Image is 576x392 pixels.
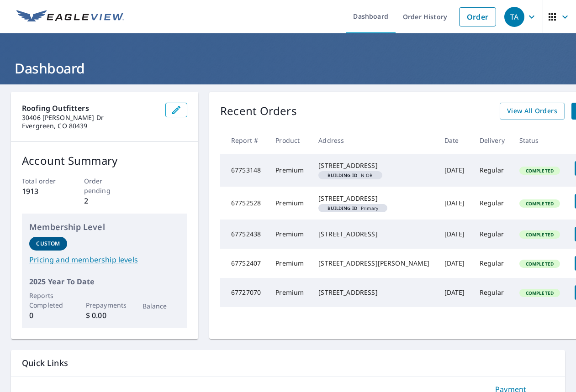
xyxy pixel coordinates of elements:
div: [STREET_ADDRESS] [318,230,429,239]
td: 67727070 [220,278,268,307]
div: [STREET_ADDRESS] [318,194,429,203]
td: Premium [268,220,311,249]
p: Balance [143,301,180,311]
p: Recent Orders [220,103,297,120]
td: Premium [268,249,311,278]
td: [DATE] [437,278,472,307]
span: Completed [520,200,559,207]
td: [DATE] [437,154,472,187]
td: [DATE] [437,220,472,249]
p: Account Summary [22,152,187,169]
div: [STREET_ADDRESS] [318,161,429,170]
span: Completed [520,231,559,238]
td: Premium [268,278,311,307]
em: Building ID [328,173,357,178]
td: [DATE] [437,187,472,220]
td: 67752407 [220,249,268,278]
th: Product [268,127,311,154]
p: 30406 [PERSON_NAME] Dr [22,114,158,122]
a: Order [459,7,496,26]
td: Regular [472,278,512,307]
p: Prepayments [86,300,124,310]
td: [DATE] [437,249,472,278]
td: Premium [268,187,311,220]
span: Primary [322,206,384,210]
a: View All Orders [500,103,565,120]
th: Date [437,127,472,154]
td: Premium [268,154,311,187]
td: Regular [472,220,512,249]
p: 2 [84,195,126,206]
img: EV Logo [16,10,124,24]
td: 67753148 [220,154,268,187]
td: Regular [472,154,512,187]
p: Evergreen, CO 80439 [22,122,158,130]
td: 67752528 [220,187,268,220]
th: Report # [220,127,268,154]
div: [STREET_ADDRESS][PERSON_NAME] [318,259,429,268]
div: [STREET_ADDRESS] [318,288,429,297]
p: $ 0.00 [86,310,124,321]
span: N OB [322,173,378,178]
td: 67752438 [220,220,268,249]
p: 0 [29,310,67,321]
h1: Dashboard [11,59,565,78]
p: 1913 [22,186,63,197]
p: Custom [36,240,60,248]
a: Pricing and membership levels [29,254,180,265]
p: Roofing Outfitters [22,103,158,114]
span: View All Orders [507,105,557,117]
span: Completed [520,167,559,174]
span: Completed [520,290,559,296]
p: Order pending [84,176,126,195]
p: Quick Links [22,357,554,369]
p: Reports Completed [29,291,67,310]
th: Delivery [472,127,512,154]
span: Completed [520,261,559,267]
td: Regular [472,187,512,220]
td: Regular [472,249,512,278]
p: 2025 Year To Date [29,276,180,287]
em: Building ID [328,206,357,210]
p: Total order [22,176,63,186]
th: Address [311,127,437,154]
th: Status [512,127,567,154]
div: TA [504,7,524,27]
p: Membership Level [29,221,180,233]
